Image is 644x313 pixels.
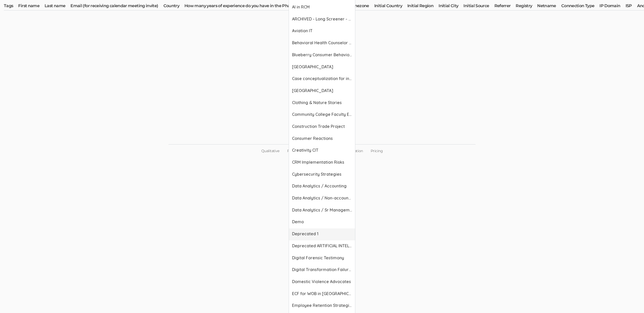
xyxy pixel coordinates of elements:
[289,133,355,145] a: Consumer Reactions
[289,121,355,133] a: Construction Trade Project
[289,73,355,85] a: Case conceptualization for interpersonal violence survivors
[163,3,185,10] th: Country
[626,3,637,10] th: ISP
[289,216,355,228] a: Demo
[289,97,355,109] a: Clothing & Nature Stories
[337,3,374,10] th: Initial Timezone
[289,61,355,73] a: [GEOGRAPHIC_DATA]
[292,183,352,189] span: Data Analytics / Accounting
[289,240,355,252] a: Deprecated ARTIFICIAL INTELLIGENCE’S ABILITY TO IMPROVE THE HEALTHCARE REVENUE CYCLE
[292,52,352,58] span: Blueberry Consumer Behavior Project
[257,144,283,157] a: Qualitative
[292,111,352,117] span: Community College Faculty Experiences
[289,25,355,37] a: Aviation IT
[292,100,352,106] span: Clothing & Nature Stories
[292,231,352,237] span: Deprecated 1
[289,300,355,312] a: Employee Retention Strategies
[292,291,352,297] span: ECF for WOB in [GEOGRAPHIC_DATA]
[367,144,387,157] a: Pricing
[407,3,439,10] th: Initial Region
[289,14,355,26] a: ARCHIVED - Long Screener - PXQG 1pm Hua (Individual)
[292,88,352,94] span: [GEOGRAPHIC_DATA]
[289,228,355,240] a: Deprecated 1
[289,264,355,276] a: Digital Transformation Failure Rates
[18,3,45,10] th: First name
[289,193,355,205] a: Data Analytics / Non-accounting
[289,181,355,193] a: Data Analytics / Accounting
[292,207,352,213] span: Data Analytics / Sr Management
[292,16,352,22] span: ARCHIVED - Long Screener - PXQG 1pm Hua (Individual)
[494,3,516,10] th: Referrer
[292,195,352,201] span: Data Analytics / Non-accounting
[289,252,355,264] a: Digital Forensic Testimony
[4,3,18,10] th: Tags
[292,76,352,82] span: Case conceptualization for interpersonal violence survivors
[292,159,352,165] span: CRM Implementation Risks
[289,109,355,121] a: Community College Faculty Experiences
[289,205,355,217] a: Data Analytics / Sr Management
[516,3,537,10] th: Registry
[374,3,407,10] th: Initial Country
[292,28,352,34] span: Aviation IT
[292,40,352,46] span: Behavioral Health Counselor Supervisors
[289,169,355,181] a: Cybersecurity Strategies
[283,144,298,157] a: FAQ
[463,3,494,10] th: Initial Source
[561,3,599,10] th: Connection Type
[45,3,70,10] th: Last name
[292,219,352,225] span: Demo
[289,2,355,14] a: AI in RCM
[289,85,355,97] a: [GEOGRAPHIC_DATA]
[618,288,644,313] iframe: Chat Widget
[292,4,352,10] span: AI in RCM
[289,276,355,288] a: Domestic Violence Advocates
[289,157,355,169] a: CRM Implementation Risks
[292,124,352,129] span: Construction Trade Project
[292,171,352,177] span: Cybersecurity Strategies
[289,37,355,49] a: Behavioral Health Counselor Supervisors
[439,3,463,10] th: Initial City
[70,3,163,10] th: Email (for receiving calendar meeting invite)
[292,267,352,273] span: Digital Transformation Failure Rates
[292,243,352,249] span: Deprecated ARTIFICIAL INTELLIGENCE’S ABILITY TO IMPROVE THE HEALTHCARE REVENUE CYCLE
[292,255,352,261] span: Digital Forensic Testimony
[292,136,352,141] span: Consumer Reactions
[289,145,355,157] a: Creativity CIT
[537,3,561,10] th: Netname
[292,303,352,308] span: Employee Retention Strategies
[184,3,313,10] th: How many years of experience do you have in the Pharmaceutical/Biotech industry?
[289,49,355,61] a: Blueberry Consumer Behavior Project
[292,279,352,285] span: Domestic Violence Advocates
[599,3,625,10] th: IP Domain
[292,147,352,153] span: Creativity CIT
[289,288,355,300] a: ECF for WOB in [GEOGRAPHIC_DATA]
[292,64,352,70] span: [GEOGRAPHIC_DATA]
